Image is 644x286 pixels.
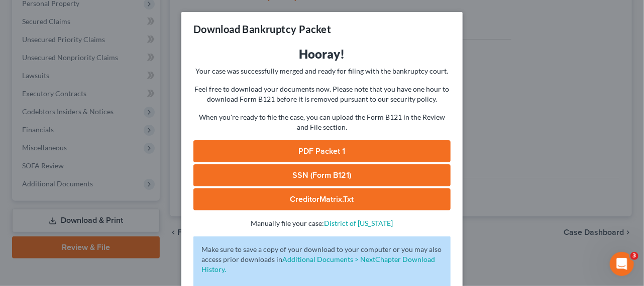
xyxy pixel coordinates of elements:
[193,84,451,104] p: Feel free to download your documents now. Please note that you have one hour to download Form B12...
[193,188,451,210] a: CreditorMatrix.txt
[193,22,331,36] h3: Download Bankruptcy Packet
[201,244,443,274] p: Make sure to save a copy of your download to your computer or you may also access prior downloads in
[610,252,634,276] iframe: Intercom live chat
[193,112,451,132] p: When you're ready to file the case, you can upload the Form B121 in the Review and File section.
[193,46,451,62] h3: Hooray!
[193,218,451,228] p: Manually file your case:
[193,164,451,186] a: SSN (Form B121)
[193,140,451,162] a: PDF Packet 1
[193,66,451,76] p: Your case was successfully merged and ready for filing with the bankruptcy court.
[201,255,435,273] a: Additional Documents > NextChapter Download History.
[325,219,393,227] a: District of [US_STATE]
[630,252,638,260] span: 3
